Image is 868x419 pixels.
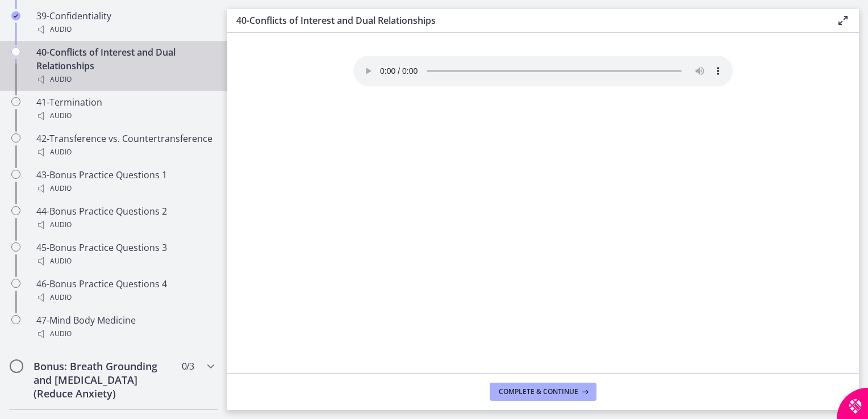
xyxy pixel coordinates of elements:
[36,132,214,159] div: 42-Transference vs. Countertransference
[36,109,214,123] div: Audio
[182,359,194,373] span: 0 / 3
[36,277,214,304] div: 46-Bonus Practice Questions 4
[36,241,214,268] div: 45-Bonus Practice Questions 3
[499,387,578,396] span: Complete & continue
[36,23,214,36] div: Audio
[36,254,214,268] div: Audio
[36,218,214,232] div: Audio
[36,45,214,86] div: 40-Conflicts of Interest and Dual Relationships
[34,359,172,400] h2: Bonus: Breath Grounding and [MEDICAL_DATA] (Reduce Anxiety)
[36,95,214,123] div: 41-Termination
[36,9,214,36] div: 39-Confidentiality
[11,11,20,20] i: Completed
[36,204,214,232] div: 44-Bonus Practice Questions 2
[36,168,214,195] div: 43-Bonus Practice Questions 1
[236,14,818,27] h3: 40-Conflicts of Interest and Dual Relationships
[36,313,214,341] div: 47-Mind Body Medicine
[36,145,214,159] div: Audio
[36,182,214,195] div: Audio
[490,383,596,401] button: Complete & continue
[36,327,214,341] div: Audio
[36,73,214,86] div: Audio
[36,291,214,304] div: Audio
